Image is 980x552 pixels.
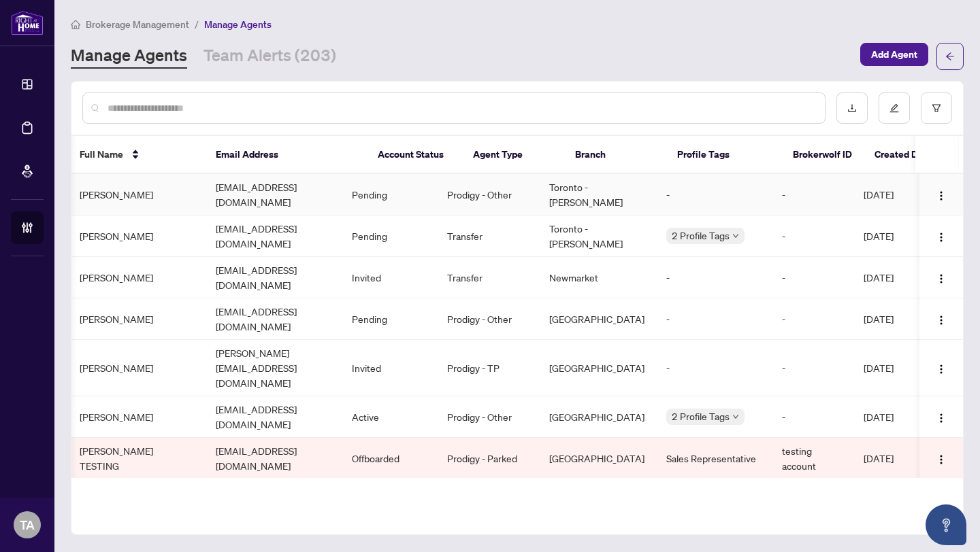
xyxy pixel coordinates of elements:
[205,257,341,298] td: [EMAIL_ADDRESS][DOMAIN_NAME]
[655,438,771,479] td: Sales Representative
[69,215,205,257] td: [PERSON_NAME]
[69,438,205,479] td: [PERSON_NAME] TESTING
[936,273,947,284] img: Logo
[436,396,538,438] td: Prodigy - Other
[436,340,538,396] td: Prodigy - TP
[771,340,853,396] td: -
[341,215,436,257] td: Pending
[666,136,782,174] th: Profile Tags
[341,174,436,215] td: Pending
[20,515,35,534] span: TA
[205,174,341,215] td: [EMAIL_ADDRESS][DOMAIN_NAME]
[936,364,947,375] img: Logo
[853,215,934,257] td: [DATE]
[860,43,928,66] button: Add Agent
[853,340,934,396] td: [DATE]
[732,232,739,239] span: down
[936,454,947,465] img: Logo
[205,136,367,174] th: Email Address
[930,266,952,288] button: Logo
[436,438,538,479] td: Prodigy - Parked
[341,396,436,438] td: Active
[871,44,917,65] span: Add Agent
[672,409,730,424] span: 2 Profile Tags
[341,298,436,340] td: Pending
[436,298,538,340] td: Prodigy - Other
[86,18,189,31] span: Brokerage Management
[930,308,952,330] button: Logo
[771,174,853,215] td: -
[847,103,857,113] span: download
[771,298,853,340] td: -
[655,298,771,340] td: -
[341,438,436,479] td: Offboarded
[204,18,272,31] span: Manage Agents
[205,215,341,257] td: [EMAIL_ADDRESS][DOMAIN_NAME]
[564,136,666,174] th: Branch
[864,136,945,174] th: Created Date
[771,396,853,438] td: -
[836,92,868,124] button: download
[205,340,341,396] td: [PERSON_NAME][EMAIL_ADDRESS][DOMAIN_NAME]
[69,396,205,438] td: [PERSON_NAME]
[538,438,655,479] td: [GEOGRAPHIC_DATA]
[930,357,952,379] button: Logo
[436,257,538,298] td: Transfer
[538,257,655,298] td: Newmarket
[936,413,947,424] img: Logo
[538,340,655,396] td: [GEOGRAPHIC_DATA]
[853,298,934,340] td: [DATE]
[771,257,853,298] td: -
[436,174,538,215] td: Prodigy - Other
[655,257,771,298] td: -
[936,190,947,201] img: Logo
[732,413,739,420] span: down
[930,225,952,247] button: Logo
[71,20,80,29] span: home
[69,136,205,174] th: Full Name
[936,232,947,243] img: Logo
[672,228,730,243] span: 2 Profile Tags
[889,103,899,113] span: edit
[538,174,655,215] td: Toronto - [PERSON_NAME]
[341,257,436,298] td: Invited
[69,174,205,215] td: [PERSON_NAME]
[655,174,771,215] td: -
[69,257,205,298] td: [PERSON_NAME]
[341,340,436,396] td: Invited
[80,147,123,162] span: Full Name
[205,298,341,340] td: [EMAIL_ADDRESS][DOMAIN_NAME]
[71,44,187,69] a: Manage Agents
[930,406,952,428] button: Logo
[921,92,952,124] button: filter
[945,52,955,61] span: arrow-left
[655,340,771,396] td: -
[69,298,205,340] td: [PERSON_NAME]
[462,136,564,174] th: Agent Type
[879,92,910,124] button: edit
[69,340,205,396] td: [PERSON_NAME]
[538,298,655,340] td: [GEOGRAPHIC_DATA]
[936,315,947,326] img: Logo
[932,103,941,113] span: filter
[203,44,336,69] a: Team Alerts (203)
[367,136,462,174] th: Account Status
[436,215,538,257] td: Transfer
[930,184,952,205] button: Logo
[782,136,864,174] th: Brokerwolf ID
[195,16,199,32] li: /
[538,396,655,438] td: [GEOGRAPHIC_DATA]
[11,10,44,35] img: logo
[205,396,341,438] td: [EMAIL_ADDRESS][DOMAIN_NAME]
[538,215,655,257] td: Toronto - [PERSON_NAME]
[853,257,934,298] td: [DATE]
[771,438,853,479] td: testing account
[853,396,934,438] td: [DATE]
[853,174,934,215] td: [DATE]
[930,447,952,469] button: Logo
[771,215,853,257] td: -
[926,504,966,545] button: Open asap
[853,438,934,479] td: [DATE]
[205,438,341,479] td: [EMAIL_ADDRESS][DOMAIN_NAME]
